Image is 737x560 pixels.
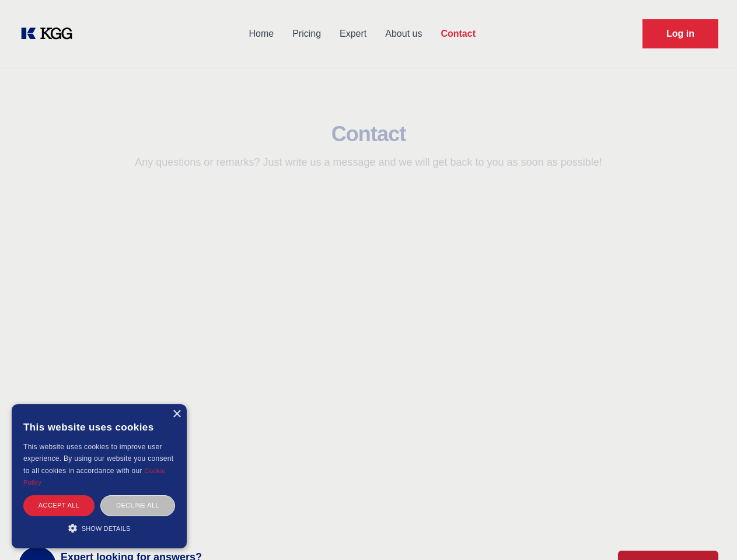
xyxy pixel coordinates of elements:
[494,206,658,218] label: Last Name*
[330,19,376,49] a: Expert
[23,495,95,516] div: Accept all
[679,504,737,560] iframe: Chat Widget
[283,19,330,49] a: Pricing
[100,495,175,516] div: Decline all
[494,339,658,351] label: Organization*
[310,206,475,218] label: First Name*
[68,351,152,365] a: [PHONE_NUMBER]
[82,525,131,532] span: Show details
[14,123,723,146] h2: Contact
[68,372,226,386] a: [EMAIL_ADDRESS][DOMAIN_NAME]
[19,24,82,43] a: KOL Knowledge Platform: Talk to Key External Experts (KEE)
[564,474,621,484] a: Cookie Policy
[47,323,275,337] p: [GEOGRAPHIC_DATA], [GEOGRAPHIC_DATA]
[376,19,431,49] a: About us
[310,503,658,533] button: Let's talk
[23,467,166,486] a: Cookie Policy
[310,339,475,351] label: Phone Number*
[343,473,624,487] p: By selecting this, you agree to the and .
[14,155,723,169] p: Any questions or remarks? Just write us a message and we will get back to you as soon as possible!
[310,259,658,271] label: Email*
[47,276,275,290] p: We would love to hear from you.
[23,522,175,534] div: Show details
[310,392,658,404] label: Message
[431,19,485,49] a: Contact
[485,474,544,484] a: Privacy Policy
[239,19,283,49] a: Home
[343,313,396,324] div: I am an expert
[172,410,181,419] div: Close
[47,393,163,407] a: @knowledgegategroup
[47,309,275,323] p: [PERSON_NAME][STREET_ADDRESS],
[47,249,275,269] h2: Contact Information
[23,443,173,475] span: This website uses cookies to improve user experience. By using our website you consent to all coo...
[23,413,175,441] div: This website uses cookies
[642,19,718,48] a: Request Demo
